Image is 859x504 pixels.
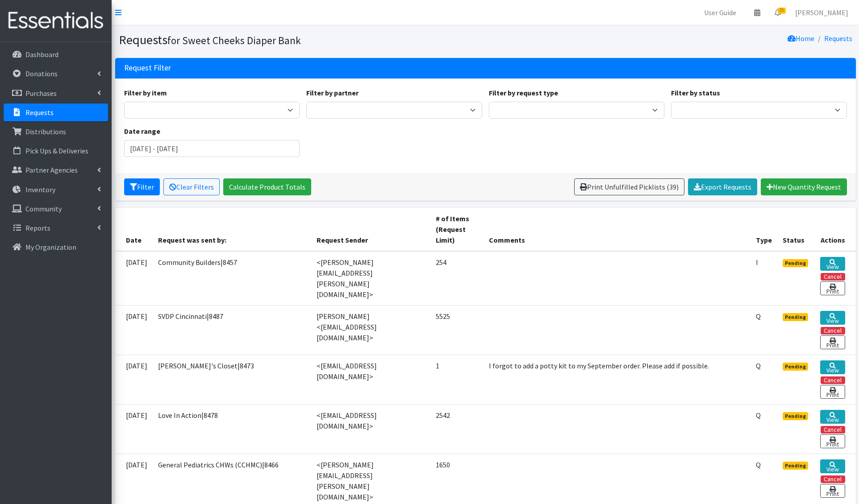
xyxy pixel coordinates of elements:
[153,355,311,404] td: [PERSON_NAME]'s Closet|8473
[756,460,761,469] abbr: Quantity
[153,404,311,454] td: Love In Action|8478
[761,178,847,195] a: New Quantity Request
[821,273,845,281] button: Cancel
[820,335,845,349] a: Print
[163,178,220,195] a: Clear Filters
[783,313,808,321] span: Pending
[306,87,359,98] label: Filter by partner
[430,208,484,251] th: # of Items (Request Limit)
[124,126,160,136] label: Date range
[115,251,153,306] td: [DATE]
[484,355,751,404] td: I forgot to add a potty kit to my September order. Please add if possible.
[25,204,62,213] p: Community
[311,404,430,454] td: <[EMAIL_ADDRESS][DOMAIN_NAME]>
[124,63,171,73] h3: Request Filter
[756,411,761,420] abbr: Quantity
[311,305,430,355] td: [PERSON_NAME] <[EMAIL_ADDRESS][DOMAIN_NAME]>
[25,146,88,155] p: Pick Ups & Deliveries
[311,208,430,251] th: Request Sender
[820,385,845,399] a: Print
[574,178,684,195] a: Print Unfulfilled Picklists (39)
[688,178,757,195] a: Export Requests
[223,178,311,195] a: Calculate Product Totals
[4,65,108,83] a: Donations
[820,257,845,271] a: View
[25,185,55,194] p: Inventory
[821,475,845,483] button: Cancel
[430,305,484,355] td: 5525
[489,87,558,98] label: Filter by request type
[756,312,761,321] abbr: Quantity
[25,108,54,117] p: Requests
[153,208,311,251] th: Request was sent by:
[430,251,484,306] td: 254
[815,208,855,251] th: Actions
[484,208,751,251] th: Comments
[153,251,311,306] td: Community Builders|8457
[778,8,786,14] span: 35
[311,355,430,404] td: <[EMAIL_ADDRESS][DOMAIN_NAME]>
[4,161,108,179] a: Partner Agencies
[4,84,108,102] a: Purchases
[767,4,788,21] a: 35
[820,410,845,424] a: View
[4,45,108,63] a: Dashboard
[783,462,808,470] span: Pending
[783,259,808,267] span: Pending
[777,208,815,251] th: Status
[311,251,430,306] td: <[PERSON_NAME][EMAIL_ADDRESS][PERSON_NAME][DOMAIN_NAME]>
[820,311,845,325] a: View
[25,89,57,98] p: Purchases
[4,219,108,237] a: Reports
[115,208,153,251] th: Date
[119,32,482,48] h1: Requests
[4,181,108,198] a: Inventory
[430,404,484,454] td: 2542
[4,123,108,140] a: Distributions
[430,355,484,404] td: 1
[115,404,153,454] td: [DATE]
[4,238,108,256] a: My Organization
[25,69,58,78] p: Donations
[821,376,845,384] button: Cancel
[167,34,301,47] small: for Sweet Cheeks Diaper Bank
[783,363,808,371] span: Pending
[25,50,58,59] p: Dashboard
[756,258,758,267] abbr: Individual
[821,426,845,434] button: Cancel
[153,305,311,355] td: SVDP Cincinnati|8487
[4,6,108,36] img: HumanEssentials
[788,34,814,43] a: Home
[4,142,108,160] a: Pick Ups & Deliveries
[788,4,855,21] a: [PERSON_NAME]
[820,434,845,448] a: Print
[751,208,777,251] th: Type
[25,127,66,136] p: Distributions
[820,281,845,295] a: Print
[824,34,852,43] a: Requests
[25,223,50,232] p: Reports
[783,412,808,420] span: Pending
[820,484,845,498] a: Print
[124,140,300,157] input: January 1, 2011 - December 31, 2011
[821,327,845,335] button: Cancel
[115,355,153,404] td: [DATE]
[4,103,108,121] a: Requests
[124,87,167,98] label: Filter by item
[820,360,845,374] a: View
[756,361,761,370] abbr: Quantity
[671,87,720,98] label: Filter by status
[124,178,160,195] button: Filter
[25,243,76,252] p: My Organization
[820,459,845,473] a: View
[115,305,153,355] td: [DATE]
[4,200,108,218] a: Community
[25,165,78,174] p: Partner Agencies
[697,4,743,21] a: User Guide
